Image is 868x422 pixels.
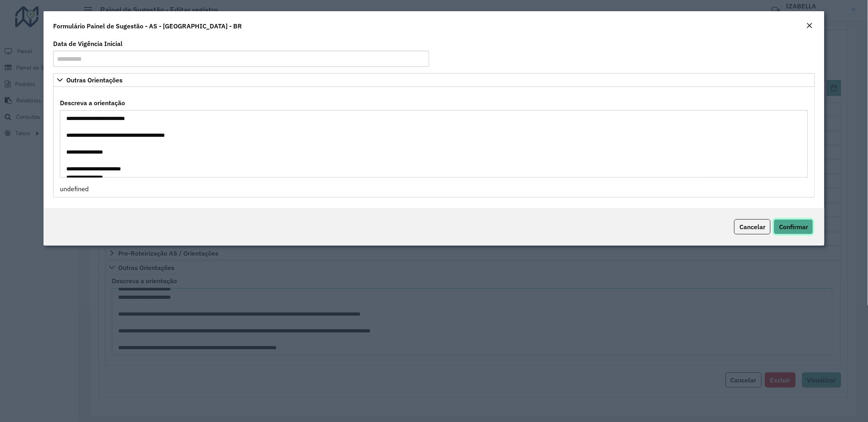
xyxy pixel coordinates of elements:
h4: Formulário Painel de Sugestão - AS - [GEOGRAPHIC_DATA] - BR [53,21,242,31]
a: Outras Orientações [53,73,815,87]
span: undefined [60,185,89,193]
span: Confirmar [779,223,808,231]
span: Cancelar [739,223,765,231]
button: Cancelar [734,219,771,234]
span: Outras Orientações [66,77,123,83]
label: Descreva a orientação [60,98,125,108]
button: Confirmar [774,219,813,234]
label: Data de Vigência Inicial [53,39,123,48]
button: Close [804,21,815,31]
div: Outras Orientações [53,87,815,198]
em: Fechar [806,22,813,29]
